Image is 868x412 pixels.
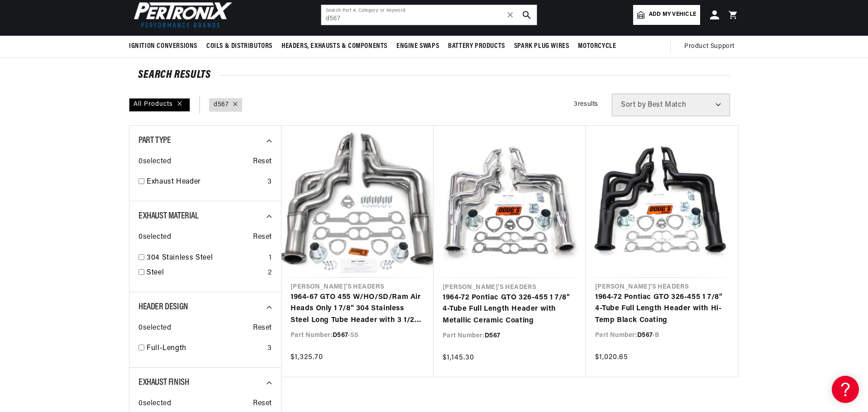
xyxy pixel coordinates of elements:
[206,42,272,51] span: Coils & Distributors
[321,5,537,25] input: Search Part #, Category or Keyword
[138,232,171,243] span: 0 selected
[444,36,510,57] summary: Battery Products
[138,136,171,145] span: Part Type
[147,252,265,264] a: 304 Stainless Steel
[267,343,272,355] div: 3
[138,71,730,80] div: SEARCH RESULTS
[268,267,272,279] div: 2
[253,232,272,243] span: Reset
[138,303,188,312] span: Header Design
[514,42,569,51] span: Spark Plug Wires
[138,378,189,387] span: Exhaust Finish
[147,176,264,188] a: Exhaust Header
[612,94,730,116] select: Sort by
[517,5,537,25] button: search button
[578,42,616,51] span: Motorcycle
[253,398,272,410] span: Reset
[573,36,620,57] summary: Motorcycle
[396,42,439,51] span: Engine Swaps
[574,101,598,108] span: 3 results
[392,36,444,57] summary: Engine Swaps
[253,322,272,334] span: Reset
[138,322,171,334] span: 0 selected
[214,100,229,110] a: d567
[253,156,272,168] span: Reset
[510,36,574,57] summary: Spark Plug Wires
[595,292,729,327] a: 1964-72 Pontiac GTO 326-455 1 7/8" 4-Tube Full Length Header with Hi-Temp Black Coating
[448,42,505,51] span: Battery Products
[443,292,577,327] a: 1964-72 Pontiac GTO 326-455 1 7/8" 4-Tube Full Length Header with Metallic Ceramic Coating
[281,42,387,51] span: Headers, Exhausts & Components
[684,36,739,57] summary: Product Support
[138,398,171,410] span: 0 selected
[202,36,277,57] summary: Coils & Distributors
[269,252,272,264] div: 1
[129,42,197,51] span: Ignition Conversions
[621,101,646,109] span: Sort by
[633,5,700,25] a: Add my vehicle
[267,176,272,188] div: 3
[291,292,424,327] a: 1964-67 GTO 455 W/HO/SD/Ram Air Heads Only 1 7/8" 304 Stainless Steel Long Tube Header with 3 1/2...
[129,36,202,57] summary: Ignition Conversions
[684,42,734,52] span: Product Support
[277,36,392,57] summary: Headers, Exhausts & Components
[129,98,190,112] div: All Products
[138,212,199,221] span: Exhaust Material
[138,156,171,168] span: 0 selected
[649,10,696,19] span: Add my vehicle
[147,267,264,279] a: Steel
[147,343,264,355] a: Full-Length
